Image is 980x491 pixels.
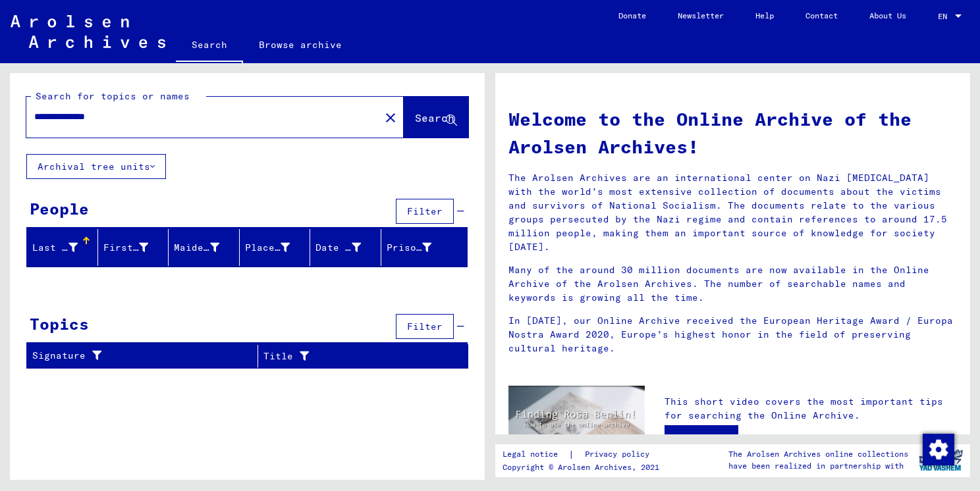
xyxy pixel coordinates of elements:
div: People [30,197,89,220]
div: Prisoner # [387,241,432,255]
mat-header-cell: Prisoner # [381,229,468,266]
div: Maiden Name [174,237,239,258]
mat-header-cell: First Name [98,229,169,266]
div: | [503,448,665,461]
button: Filter [396,314,454,339]
mat-header-cell: Last Name [27,229,98,266]
span: Filter [407,321,443,332]
div: Signature [32,349,241,363]
p: have been realized in partnership with [728,460,908,472]
div: Place of Birth [245,241,290,255]
p: The Arolsen Archives are an international center on Nazi [MEDICAL_DATA] with the world’s most ext... [508,171,957,254]
div: Title [263,349,435,363]
a: Legal notice [503,448,568,461]
mat-label: Search for topics or names [36,90,190,102]
div: Prisoner # [387,237,452,258]
div: Change consent [922,433,954,465]
img: Arolsen_neg.svg [11,15,165,48]
mat-icon: close [383,110,398,126]
div: Maiden Name [174,241,219,255]
h1: Welcome to the Online Archive of the Arolsen Archives! [508,105,957,161]
div: Topics [30,312,89,336]
p: In [DATE], our Online Archive received the European Heritage Award / Europa Nostra Award 2020, Eu... [508,314,957,355]
button: Clear [377,104,404,130]
mat-header-cell: Place of Birth [240,229,311,266]
span: EN [938,12,952,21]
div: Date of Birth [315,241,361,255]
a: Privacy policy [574,448,665,461]
img: Change consent [923,434,954,465]
a: Search [176,29,243,63]
mat-header-cell: Date of Birth [310,229,381,266]
button: Archival tree units [26,154,166,179]
p: The Arolsen Archives online collections [728,448,908,460]
p: Many of the around 30 million documents are now available in the Online Archive of the Arolsen Ar... [508,263,957,305]
div: Last Name [32,241,78,255]
div: First Name [103,237,169,258]
img: yv_logo.png [916,444,966,477]
div: Signature [32,346,258,367]
button: Search [404,97,468,138]
img: video.jpg [508,386,645,460]
div: Last Name [32,237,97,258]
div: Title [263,346,452,367]
div: Place of Birth [245,237,310,258]
button: Filter [396,199,454,224]
span: Filter [407,205,443,217]
p: This short video covers the most important tips for searching the Online Archive. [665,395,957,423]
div: Date of Birth [315,237,381,258]
p: Copyright © Arolsen Archives, 2021 [503,461,665,473]
span: Search [415,111,454,124]
div: First Name [103,241,149,255]
a: Open video [665,425,738,452]
a: Browse archive [243,29,358,61]
mat-header-cell: Maiden Name [169,229,240,266]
